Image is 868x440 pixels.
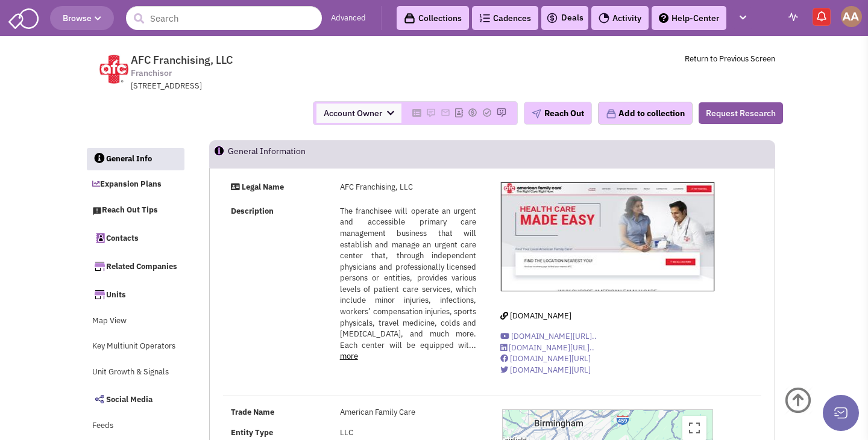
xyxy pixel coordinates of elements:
a: [DOMAIN_NAME][URL].. [500,342,594,353]
img: Please add to your accounts [497,108,506,117]
img: icon-deals.svg [546,11,558,25]
img: www.afcurgentcare.com [93,54,135,84]
b: Trade Name [231,407,274,417]
span: Franchisor [131,67,172,79]
a: Expansion Plans [86,173,184,196]
img: Cadences_logo.png [479,14,490,22]
strong: Description [231,206,274,216]
span: AFC Franchising, LLC [131,53,233,67]
a: [DOMAIN_NAME][URL].. [500,331,597,341]
a: Contacts [86,225,184,250]
b: Entity Type [231,427,273,438]
button: Toggle fullscreen view [682,416,706,440]
button: Reach Out [524,102,592,125]
img: Activity.png [599,13,609,23]
img: Please add to your accounts [482,108,492,117]
a: Reach Out Tips [86,199,184,222]
a: Social Media [86,386,184,412]
a: Unit Growth & Signals [86,361,184,384]
img: AFC Franchising, LLC [501,182,715,291]
a: Deals [546,11,583,25]
div: [STREET_ADDRESS] [131,81,445,92]
a: Help-Center [652,6,726,30]
strong: Legal Name [242,182,284,192]
span: [DOMAIN_NAME] [510,311,571,321]
img: Please add to your accounts [468,108,477,117]
a: Feeds [86,415,184,438]
span: [DOMAIN_NAME][URL] [510,365,591,375]
a: Map View [86,310,184,333]
span: [DOMAIN_NAME][URL].. [509,342,594,353]
button: Browse [50,6,114,30]
img: plane.png [532,109,541,119]
a: [DOMAIN_NAME] [500,311,571,321]
span: The franchisee will operate an urgent and accessible primary care management business that will e... [340,206,477,350]
input: Search [126,6,322,30]
a: Collections [397,6,469,30]
img: Please add to your accounts [426,108,436,117]
a: Key Multiunit Operators [86,335,184,358]
h2: General Information [228,141,306,167]
a: Cadences [472,6,538,30]
a: General Info [87,148,184,171]
a: Activity [591,6,649,30]
a: Advanced [331,13,366,24]
a: more [340,351,358,361]
div: American Family Care [332,407,485,418]
button: Add to collection [598,102,693,125]
span: [DOMAIN_NAME][URL].. [511,331,597,341]
a: Return to Previous Screen [685,54,775,64]
img: Abe Arteaga [841,6,862,27]
img: icon-collection-lavender-black.svg [404,13,415,24]
img: help.png [659,13,668,23]
a: Related Companies [86,253,184,279]
span: Account Owner [316,104,401,123]
div: LLC [332,427,485,439]
span: Browse [63,13,101,23]
span: [DOMAIN_NAME][URL] [510,353,591,364]
a: Units [86,282,184,307]
button: Request Research [699,102,783,124]
a: [DOMAIN_NAME][URL] [500,353,591,364]
img: SmartAdmin [8,6,39,29]
img: icon-collection-lavender.png [606,108,617,119]
div: AFC Franchising, LLC [332,182,485,193]
a: [DOMAIN_NAME][URL] [500,365,591,375]
img: Please add to your accounts [441,108,450,117]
